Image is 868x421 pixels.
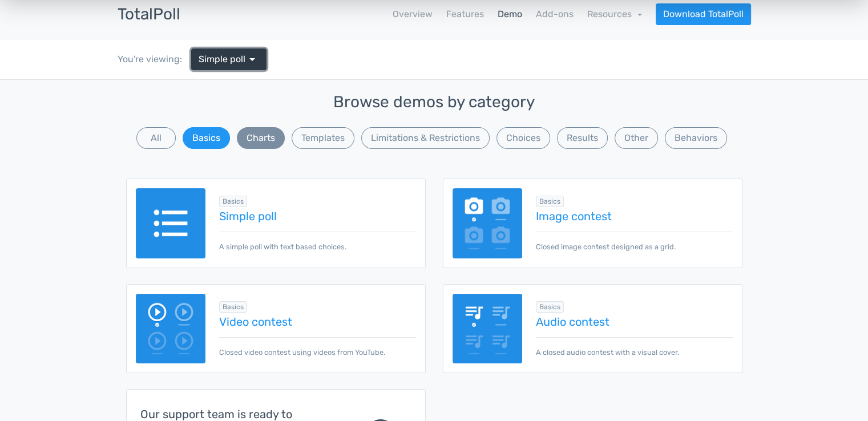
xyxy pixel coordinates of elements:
[624,301,697,329] button: Back to vote
[292,127,354,149] button: Templates
[219,301,247,313] span: Browse all in Basics
[496,127,550,149] button: Choices
[194,270,207,275] div: 1.95%
[453,188,523,258] img: image-poll.png
[615,127,658,149] button: Other
[557,127,608,149] button: Results
[245,52,259,66] span: arrow_drop_down
[179,102,689,116] span: Green
[118,52,191,66] div: You're viewing:
[179,250,689,264] span: Purple
[536,301,564,313] span: Browse all in Basics
[536,337,732,358] p: A closed audio contest with a visual cover.
[656,3,751,25] a: Download TotalPoll
[219,315,415,328] a: Video contest
[179,53,689,67] span: Blue
[498,7,522,21] a: Demo
[199,52,245,66] span: Simple poll
[536,7,574,21] a: Add-ons
[136,127,176,149] button: All
[126,94,742,111] h3: Browse demos by category
[183,127,230,149] button: Basics
[536,232,732,252] p: Closed image contest designed as a grid.
[237,127,285,149] button: Charts
[587,9,642,19] a: Resources
[536,196,564,207] span: Browse all in Basics
[118,6,180,23] h3: TotalPoll
[136,188,206,258] img: text-poll.png
[665,127,727,149] button: Behaviors
[172,23,697,37] p: What's your favorite color?
[453,294,523,364] img: audio-poll.png
[620,73,637,78] div: 85.46%
[536,210,732,222] a: Image contest
[219,337,415,358] p: Closed video contest using videos from YouTube.
[136,294,206,364] img: video-poll.png
[196,221,211,226] div: 2.38%
[179,200,689,214] span: Red
[221,122,235,127] div: 7.29%
[219,232,415,252] p: A simple poll with text based choices.
[361,127,490,149] button: Limitations & Restrictions
[393,7,433,21] a: Overview
[446,7,484,21] a: Features
[219,196,247,207] span: Browse all in Basics
[191,48,267,70] a: Simple poll arrow_drop_down
[199,171,213,176] div: 2.92%
[179,151,689,165] span: Orange
[219,210,415,222] a: Simple poll
[536,315,732,328] a: Audio contest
